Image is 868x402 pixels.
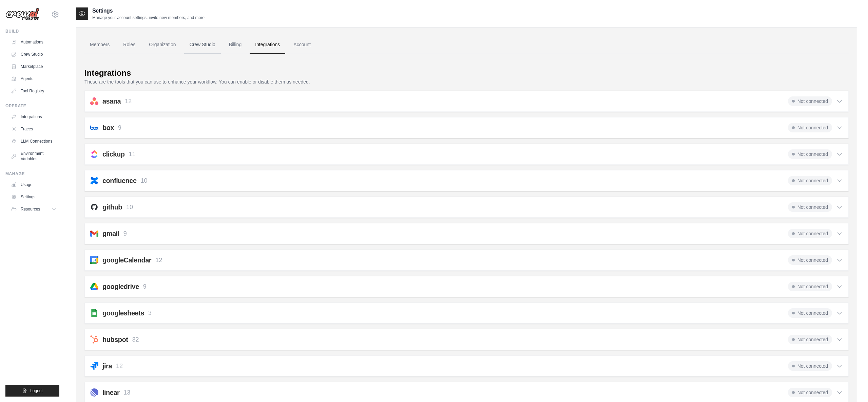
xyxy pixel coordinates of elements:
h2: confluence [102,176,137,185]
span: Not connected [788,255,832,265]
p: 9 [143,282,147,291]
p: 12 [155,256,162,265]
a: Marketplace [8,61,59,72]
p: 12 [116,362,123,371]
div: Operate [5,103,59,109]
h2: jira [102,361,112,371]
img: clickup.svg [90,150,98,158]
h2: asana [102,96,121,106]
img: googleCalendar.svg [90,256,98,264]
h2: googledrive [102,282,139,291]
p: 12 [125,97,132,106]
img: googlesheets.svg [90,309,98,317]
p: Manage your account settings, invite new members, and more. [92,15,206,20]
p: 10 [141,176,148,185]
a: Settings [8,191,59,202]
span: Resources [21,206,40,212]
button: Logout [5,385,59,397]
img: github.svg [90,203,98,211]
span: Not connected [788,96,832,106]
div: Manage [5,171,59,177]
img: gmail.svg [90,230,98,238]
span: Not connected [788,335,832,344]
div: Build [5,29,59,34]
span: Not connected [788,229,832,238]
a: Integrations [250,36,285,54]
p: 10 [126,203,133,212]
img: confluence.svg [90,177,98,185]
span: Logout [30,388,43,394]
span: Not connected [788,308,832,318]
span: Not connected [788,123,832,132]
span: Not connected [788,282,832,291]
a: Members [84,36,115,54]
a: Crew Studio [8,49,59,60]
h2: github [102,202,122,212]
img: jira.svg [90,362,98,370]
p: 13 [123,388,130,397]
img: googledrive.svg [90,282,98,291]
a: Roles [118,36,141,54]
h2: googleCalendar [102,255,151,265]
a: Billing [224,36,247,54]
p: These are the tools that you can use to enhance your workflow. You can enable or disable them as ... [84,78,849,85]
a: Usage [8,179,59,190]
img: linear.svg [90,388,98,397]
a: Tool Registry [8,86,59,96]
a: Traces [8,124,59,134]
h2: clickup [102,149,124,159]
a: LLM Connections [8,136,59,147]
h2: box [102,123,114,132]
p: 32 [132,335,139,344]
h2: hubspot [102,335,128,344]
a: Automations [8,37,59,48]
button: Resources [8,204,59,215]
a: Organization [143,36,181,54]
p: 3 [148,309,152,318]
h2: linear [102,388,119,397]
img: asana.svg [90,97,98,105]
span: Not connected [788,361,832,371]
a: Crew Studio [184,36,221,54]
img: box.svg [90,124,98,132]
a: Agents [8,73,59,84]
img: Logo [5,8,39,21]
span: Not connected [788,202,832,212]
p: 9 [118,123,121,132]
span: Not connected [788,176,832,185]
p: 11 [129,150,135,159]
h2: Settings [92,7,206,15]
p: 9 [123,229,127,238]
div: Integrations [84,68,131,78]
img: hubspot.svg [90,335,98,344]
h2: gmail [102,229,119,238]
a: Environment Variables [8,148,59,164]
a: Integrations [8,111,59,122]
h2: googlesheets [102,308,144,318]
a: Account [288,36,316,54]
span: Not connected [788,388,832,397]
span: Not connected [788,149,832,159]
